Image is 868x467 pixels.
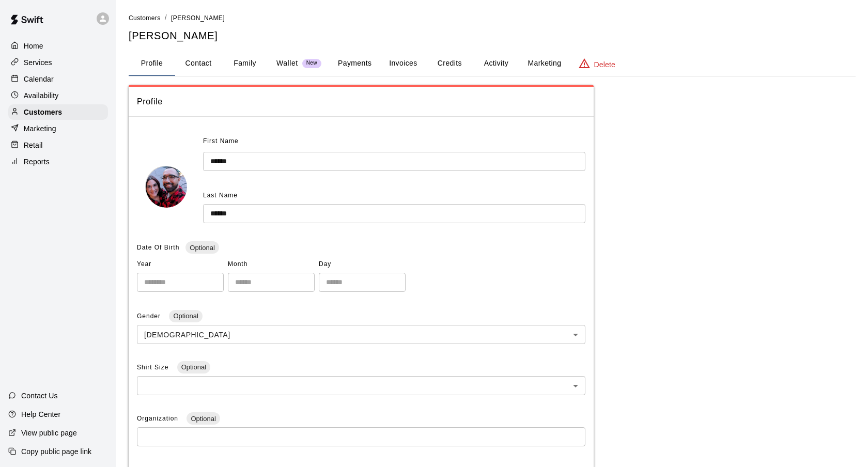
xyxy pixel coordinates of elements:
[276,58,298,69] p: Wallet
[129,29,856,43] h5: [PERSON_NAME]
[519,51,569,76] button: Marketing
[24,157,50,167] p: Reports
[24,90,59,101] p: Availability
[171,14,225,22] span: [PERSON_NAME]
[8,104,108,120] a: Customers
[8,71,108,87] a: Calendar
[330,51,380,76] button: Payments
[137,364,171,371] span: Shirt Size
[319,256,406,273] span: Day
[129,14,161,22] span: Customers
[129,13,161,22] a: Customers
[185,244,219,252] span: Optional
[21,409,60,419] p: Help Center
[8,38,108,54] a: Home
[169,312,202,320] span: Optional
[137,95,585,108] span: Profile
[8,121,108,136] a: Marketing
[203,192,238,199] span: Last Name
[129,12,856,24] nav: breadcrumb
[21,446,91,457] p: Copy public page link
[228,256,315,273] span: Month
[21,428,77,438] p: View public page
[175,51,222,76] button: Contact
[594,59,615,70] p: Delete
[137,313,163,320] span: Gender
[24,107,62,117] p: Customers
[24,57,52,68] p: Services
[177,363,210,371] span: Optional
[8,55,108,70] a: Services
[24,140,43,150] p: Retail
[187,415,220,423] span: Optional
[302,60,321,67] span: New
[137,244,179,251] span: Date Of Birth
[129,51,175,76] button: Profile
[203,133,239,150] span: First Name
[24,74,54,84] p: Calendar
[8,88,108,103] a: Availability
[137,325,585,344] div: [DEMOGRAPHIC_DATA]
[21,391,58,401] p: Contact Us
[24,41,43,51] p: Home
[24,123,56,134] p: Marketing
[380,51,426,76] button: Invoices
[165,12,167,23] li: /
[129,51,856,76] div: basic tabs example
[473,51,519,76] button: Activity
[8,137,108,153] a: Retail
[426,51,473,76] button: Credits
[137,256,224,273] span: Year
[137,415,180,422] span: Organization
[222,51,268,76] button: Family
[8,154,108,169] a: Reports
[146,166,187,208] img: Dustin Crespo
